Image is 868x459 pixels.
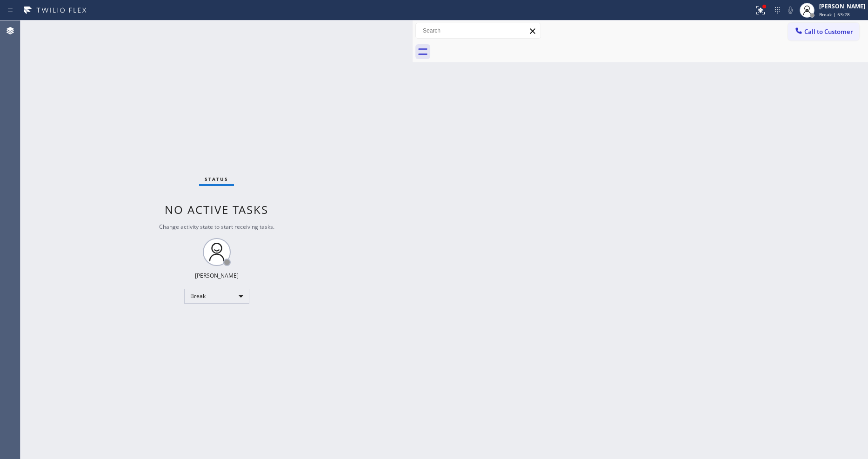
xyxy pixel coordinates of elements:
[804,27,853,36] span: Call to Customer
[184,289,249,304] div: Break
[819,11,850,18] span: Break | 53:28
[784,4,797,17] button: Mute
[205,176,228,182] span: Status
[195,272,239,279] div: [PERSON_NAME]
[165,202,268,217] span: No active tasks
[416,23,541,38] input: Search
[819,2,865,10] div: [PERSON_NAME]
[788,23,859,40] button: Call to Customer
[159,223,274,231] span: Change activity state to start receiving tasks.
